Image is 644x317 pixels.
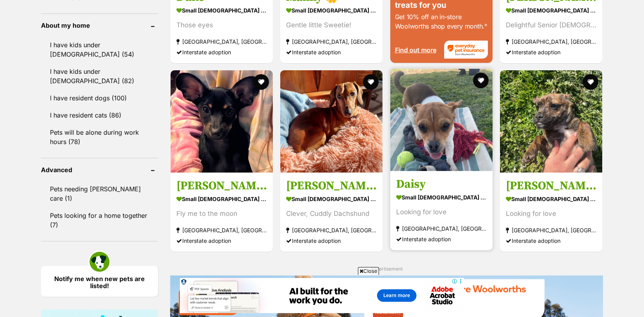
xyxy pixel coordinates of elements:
[286,235,377,246] div: Interstate adoption
[280,173,382,252] a: [PERSON_NAME] 🌭 small [DEMOGRAPHIC_DATA] Dog Clever, Cuddly Dachshund [GEOGRAPHIC_DATA], [GEOGRAP...
[396,192,487,203] strong: small [DEMOGRAPHIC_DATA] Dog
[253,74,269,90] button: favourite
[176,235,267,246] div: Interstate adoption
[176,4,267,16] strong: small [DEMOGRAPHIC_DATA] Dog
[41,124,158,150] a: Pets will be alone during work hours (78)
[41,166,158,173] header: Advanced
[506,178,596,193] h3: [PERSON_NAME]
[41,90,158,106] a: I have resident dogs (100)
[396,234,487,244] div: Interstate adoption
[506,235,596,246] div: Interstate adoption
[171,70,273,173] img: Petrie - Russian Toy (Smooth Haired) x Chihuahua (Smooth Coat) Dog
[286,4,377,16] strong: small [DEMOGRAPHIC_DATA] Dog
[176,193,267,205] strong: small [DEMOGRAPHIC_DATA] Dog
[363,74,379,90] button: favourite
[176,208,267,219] div: Fly me to the moon
[176,225,267,235] strong: [GEOGRAPHIC_DATA], [GEOGRAPHIC_DATA]
[286,20,377,30] div: Gentle little Sweetie!
[176,20,267,30] div: Those eyes
[41,63,158,89] a: I have kids under [DEMOGRAPHIC_DATA] (82)
[500,70,602,173] img: Minnie - Pug x Jack Russell Terrier Dog
[176,46,267,57] div: Interstate adoption
[41,266,158,297] a: Notify me when new pets are listed!
[583,74,598,90] button: favourite
[280,70,382,173] img: Bruce 🌭 - Dachshund (Miniature) Dog
[171,173,273,252] a: [PERSON_NAME] small [DEMOGRAPHIC_DATA] Dog Fly me to the moon [GEOGRAPHIC_DATA], [GEOGRAPHIC_DATA...
[390,69,493,171] img: Daisy - Pug x Jack Russell Terrier Dog
[396,223,487,234] strong: [GEOGRAPHIC_DATA], [GEOGRAPHIC_DATA]
[286,36,377,46] strong: [GEOGRAPHIC_DATA], [GEOGRAPHIC_DATA]
[506,4,596,16] strong: small [DEMOGRAPHIC_DATA] Dog
[41,207,158,233] a: Pets looking for a home together (7)
[396,207,487,217] div: Looking for love
[396,177,487,192] h3: Daisy
[176,36,267,46] strong: [GEOGRAPHIC_DATA], [GEOGRAPHIC_DATA]
[41,22,158,29] header: About my home
[500,173,602,252] a: [PERSON_NAME] small [DEMOGRAPHIC_DATA] Dog Looking for love [GEOGRAPHIC_DATA], [GEOGRAPHIC_DATA] ...
[41,181,158,207] a: Pets needing [PERSON_NAME] care (1)
[41,37,158,62] a: I have kids under [DEMOGRAPHIC_DATA] (54)
[506,36,596,46] strong: [GEOGRAPHIC_DATA], [GEOGRAPHIC_DATA]
[286,208,377,219] div: Clever, Cuddly Dachshund
[370,266,403,272] span: Advertisement
[286,225,377,235] strong: [GEOGRAPHIC_DATA], [GEOGRAPHIC_DATA]
[180,278,464,313] iframe: Advertisement
[390,171,493,250] a: Daisy small [DEMOGRAPHIC_DATA] Dog Looking for love [GEOGRAPHIC_DATA], [GEOGRAPHIC_DATA] Intersta...
[473,73,489,88] button: favourite
[506,193,596,205] strong: small [DEMOGRAPHIC_DATA] Dog
[506,225,596,235] strong: [GEOGRAPHIC_DATA], [GEOGRAPHIC_DATA]
[176,178,267,193] h3: [PERSON_NAME]
[506,46,596,57] div: Interstate adoption
[506,20,596,30] div: Delightful Senior [DEMOGRAPHIC_DATA]
[286,193,377,205] strong: small [DEMOGRAPHIC_DATA] Dog
[286,178,377,193] h3: [PERSON_NAME] 🌭
[41,107,158,123] a: I have resident cats (86)
[286,46,377,57] div: Interstate adoption
[358,267,379,275] span: Close
[506,208,596,219] div: Looking for love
